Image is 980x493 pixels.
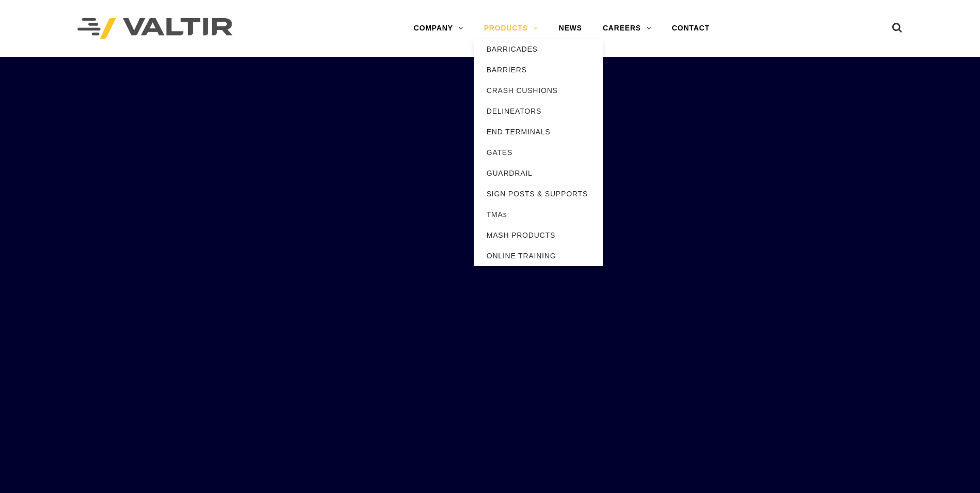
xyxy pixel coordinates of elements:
[474,80,603,101] a: CRASH CUSHIONS
[474,59,603,80] a: BARRIERS
[474,18,549,39] a: PRODUCTS
[403,18,474,39] a: COMPANY
[474,39,603,59] a: BARRICADES
[474,225,603,245] a: MASH PRODUCTS
[474,101,603,121] a: DELINEATORS
[474,163,603,183] a: GUARDRAIL
[662,18,720,39] a: CONTACT
[474,142,603,163] a: GATES
[77,18,232,39] img: Valtir
[474,121,603,142] a: END TERMINALS
[593,18,662,39] a: CAREERS
[474,204,603,225] a: TMAs
[474,245,603,266] a: ONLINE TRAINING
[549,18,593,39] a: NEWS
[474,183,603,204] a: SIGN POSTS & SUPPORTS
